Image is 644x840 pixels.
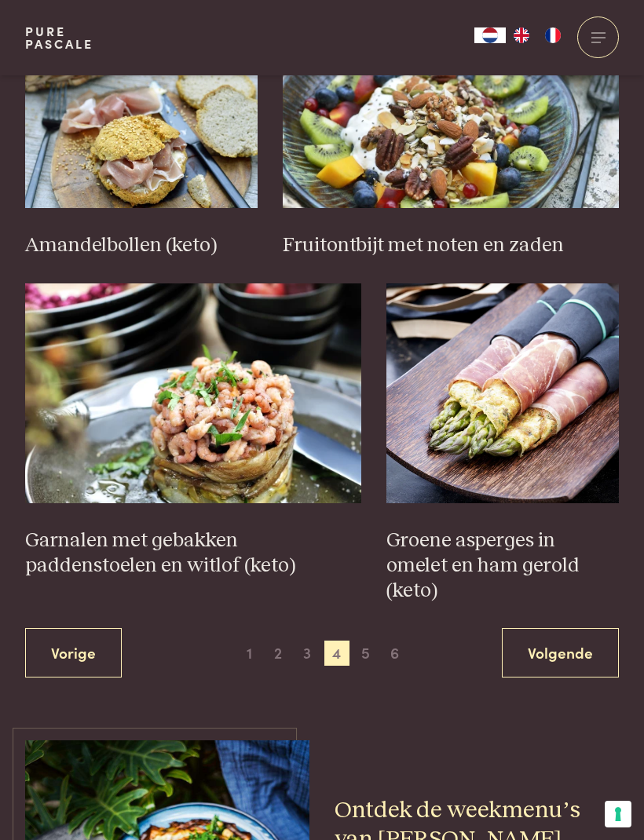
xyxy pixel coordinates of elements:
span: 6 [382,641,408,666]
span: 2 [265,641,291,666]
img: Groene asperges in omelet en ham gerold (keto) [386,283,620,503]
a: PurePascale [25,25,93,50]
h3: Groene asperges in omelet en ham gerold (keto) [386,528,620,604]
img: Garnalen met gebakken paddenstoelen en witlof (keto) [25,283,361,503]
ul: Language list [506,27,569,43]
span: 3 [295,641,320,666]
button: Uw voorkeuren voor toestemming voor trackingtechnologieën [605,801,631,827]
span: 4 [324,641,349,666]
span: 1 [236,641,262,666]
a: FR [537,27,569,43]
a: Groene asperges in omelet en ham gerold (keto) Groene asperges in omelet en ham gerold (keto) [386,283,620,604]
a: EN [506,27,537,43]
span: 5 [353,641,379,666]
a: NL [474,27,506,43]
div: Language [474,27,506,43]
a: Vorige [25,628,122,677]
h3: Garnalen met gebakken paddenstoelen en witlof (keto) [25,528,361,579]
h3: Amandelbollen (keto) [25,233,258,258]
h3: Fruitontbijt met noten en zaden [283,233,619,258]
a: Garnalen met gebakken paddenstoelen en witlof (keto) Garnalen met gebakken paddenstoelen en witlo... [25,283,361,579]
aside: Language selected: Nederlands [474,27,569,43]
a: Volgende [502,628,619,677]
